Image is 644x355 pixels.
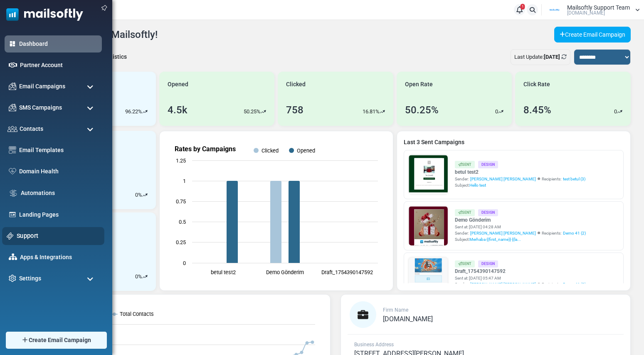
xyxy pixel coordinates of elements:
[470,176,536,182] span: [PERSON_NAME] [PERSON_NAME]
[20,125,43,133] span: Contacts
[455,182,585,188] div: Subject:
[383,315,433,323] span: [DOMAIN_NAME]
[469,183,486,187] span: Hello test
[521,4,525,10] span: 1
[514,4,525,15] a: 1
[354,342,394,347] span: Business Address
[321,269,373,275] text: Draft_1754390147592
[244,107,261,116] p: 50.25%
[495,107,498,116] p: 0
[19,103,62,112] span: SMS Campaigns
[478,260,498,267] div: Design
[470,281,536,287] span: [PERSON_NAME] [PERSON_NAME]
[9,40,16,47] img: dashboard-icon-active.svg
[9,275,16,282] img: settings-icon.svg
[544,4,565,16] img: User Logo
[455,161,475,168] div: Sent
[135,191,138,199] p: 0
[19,210,98,219] a: Landing Pages
[19,146,98,155] a: Email Templates
[563,176,585,182] a: test betul (3)
[135,191,148,199] div: %
[21,189,98,197] a: Automations
[7,126,17,132] img: contacts-icon.svg
[210,269,235,275] text: betul test2
[286,102,303,117] div: 758
[262,147,279,154] text: Clicked
[9,82,16,90] img: campaigns-icon.png
[166,138,386,284] svg: Rates by Campaigns
[266,269,304,275] text: Demo Gönderim
[455,176,585,182] div: Sender: Recipients:
[614,107,617,116] p: 0
[17,231,100,240] a: Support
[297,147,315,154] text: Opened
[9,211,16,218] img: landing_pages.svg
[168,80,188,89] span: Opened
[19,82,65,91] span: Email Campaigns
[455,216,586,224] a: Demo Gönderim
[19,167,98,176] a: Domain Health
[470,230,536,236] span: [PERSON_NAME] [PERSON_NAME]
[561,54,567,60] a: Refresh Stats
[523,102,551,117] div: 8.45%
[176,239,186,245] text: 0.25
[383,307,408,313] span: Firm Name
[455,281,586,287] div: Sender: Recipients:
[383,316,433,322] a: [DOMAIN_NAME]
[469,237,521,242] span: Merhaba {(first_name)} {(la...
[176,157,186,164] text: 1.25
[455,267,586,275] a: Draft_1754390147592
[563,281,586,287] a: Demo 41 (2)
[478,161,498,168] div: Design
[9,188,18,198] img: workflow.svg
[20,61,98,70] a: Partner Account
[405,80,433,89] span: Open Rate
[183,178,186,184] text: 1
[135,272,148,281] div: %
[20,253,98,262] a: Apps & Integrations
[183,260,186,266] text: 0
[455,260,475,267] div: Sent
[175,145,236,153] text: Rates by Campaigns
[135,272,138,281] p: 0
[455,224,586,230] div: Sent at: [DATE] 04:28 AM
[455,168,585,176] a: betul test2
[404,138,624,147] a: Last 3 Sent Campaigns
[511,49,570,65] div: Last Update:
[9,104,16,111] img: campaigns-icon.png
[455,209,475,216] div: Sent
[363,107,380,116] p: 16.81%
[168,102,188,117] div: 4.5k
[455,236,586,242] div: Subject:
[455,230,586,236] div: Sender: Recipients:
[567,5,630,10] span: Mailsoftly Support Team
[29,336,91,345] span: Create Email Campaign
[544,4,640,16] a: User Logo Mailsoftly Support Team [DOMAIN_NAME]
[120,311,154,317] text: Total Contacts
[405,102,439,117] div: 50.25%
[567,10,605,15] span: [DOMAIN_NAME]
[7,232,14,240] img: support-icon.svg
[523,80,550,89] span: Click Rate
[125,107,142,116] p: 96.22%
[478,209,498,216] div: Design
[176,198,186,205] text: 0.75
[9,168,16,175] img: domain-health-icon.svg
[563,230,586,236] a: Demo 41 (2)
[19,274,41,283] span: Settings
[286,80,306,89] span: Clicked
[455,275,586,281] div: Sent at: [DATE] 05:47 AM
[9,146,16,154] img: email-templates-icon.svg
[554,27,631,42] a: Create Email Campaign
[544,54,560,60] b: [DATE]
[19,40,98,48] a: Dashboard
[179,219,186,225] text: 0.5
